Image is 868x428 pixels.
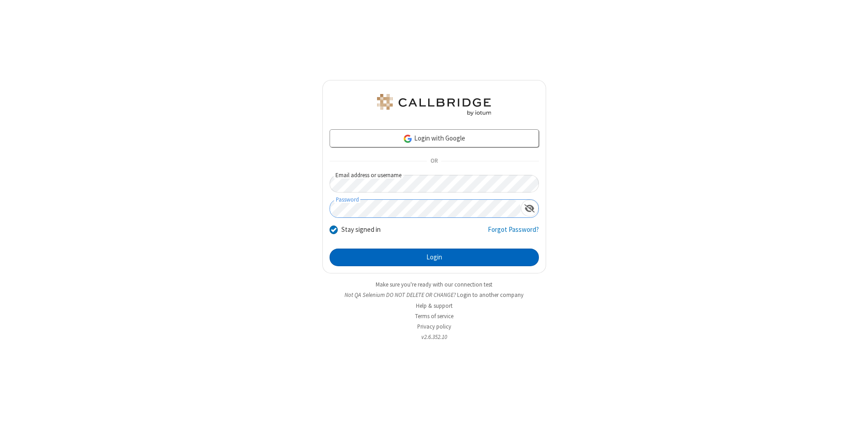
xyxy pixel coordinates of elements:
img: google-icon.png [403,134,413,144]
li: v2.6.352.10 [322,333,546,341]
span: OR [427,155,441,168]
label: Stay signed in [341,225,381,235]
a: Privacy policy [417,323,451,330]
button: Login to another company [457,291,524,299]
a: Login with Google [330,129,539,147]
a: Terms of service [415,312,453,320]
input: Password [330,200,521,217]
div: Show password [521,200,538,216]
a: Make sure you're ready with our connection test [376,281,492,288]
a: Forgot Password? [488,225,539,242]
input: Email address or username [330,175,539,193]
img: QA Selenium DO NOT DELETE OR CHANGE [375,94,493,116]
a: Help & support [416,302,453,310]
button: Login [330,249,539,267]
li: Not QA Selenium DO NOT DELETE OR CHANGE? [322,291,546,299]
